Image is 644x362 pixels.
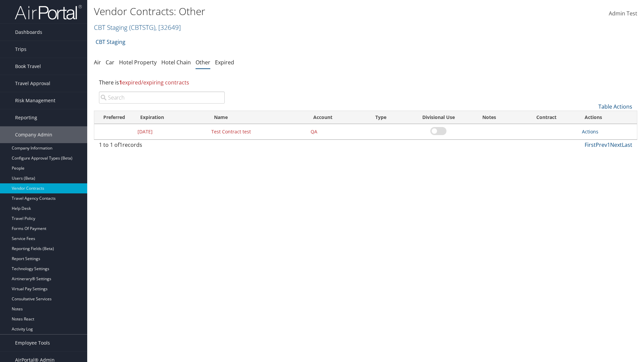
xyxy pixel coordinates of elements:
td: Test Contract test [208,124,307,139]
strong: 1 [119,79,122,86]
th: Expiration: activate to sort column descending [134,111,208,124]
img: airportal-logo.png [15,4,82,20]
a: Other [196,59,210,66]
span: , [ 32649 ] [155,23,181,32]
input: Search [99,92,225,104]
span: expired/expiring contracts [119,79,189,86]
th: Notes: activate to sort column ascending [465,111,514,124]
div: 1 to 1 of records [99,141,225,152]
a: Expired [215,59,234,66]
th: Preferred: activate to sort column ascending [94,111,134,124]
a: Next [610,141,622,148]
a: First [585,141,596,148]
span: Trips [15,41,26,58]
span: Dashboards [15,24,42,41]
a: Hotel Property [119,59,157,66]
th: Divisional Use: activate to sort column ascending [412,111,465,124]
a: Air [94,59,101,66]
th: Name: activate to sort column ascending [208,111,307,124]
th: Contract: activate to sort column ascending [514,111,579,124]
td: [DATE] [134,124,208,139]
th: Type: activate to sort column ascending [369,111,412,124]
span: Risk Management [15,92,55,109]
span: Employee Tools [15,335,50,351]
a: Car [106,59,114,66]
span: ( CBTSTG ) [129,23,155,32]
a: Last [622,141,632,148]
a: Admin Test [609,3,637,24]
span: 1 [119,141,122,148]
a: Hotel Chain [161,59,191,66]
span: Company Admin [15,126,52,143]
a: 1 [607,141,610,148]
div: There is [94,73,637,92]
span: Travel Approval [15,75,50,92]
a: CBT Staging [96,35,125,49]
th: Account: activate to sort column ascending [307,111,369,124]
span: Admin Test [609,10,637,17]
a: CBT Staging [94,23,181,32]
a: Table Actions [598,103,632,110]
h1: Vendor Contracts: Other [94,4,456,18]
th: Actions [579,111,637,124]
a: Actions [582,128,598,135]
span: Reporting [15,109,37,126]
td: QA [307,124,369,139]
a: Prev [596,141,607,148]
span: Book Travel [15,58,41,75]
